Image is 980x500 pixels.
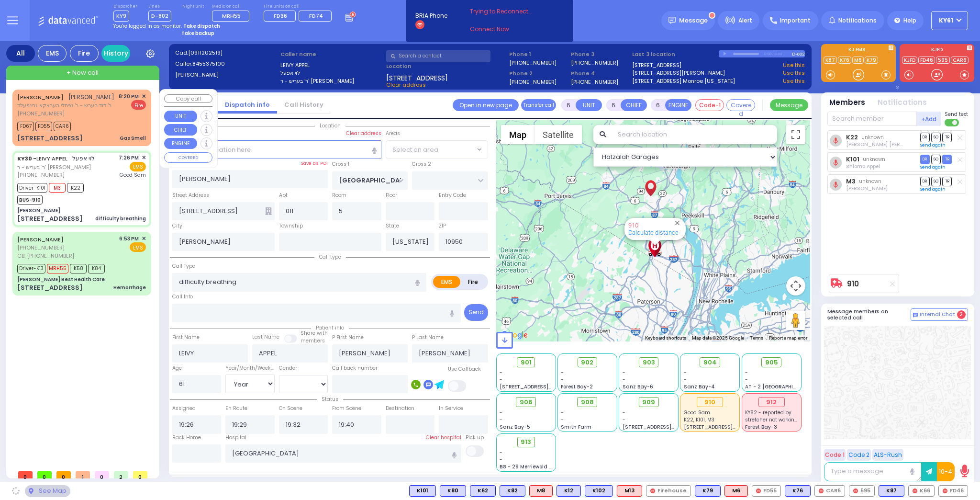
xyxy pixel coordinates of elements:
label: EMS [433,276,461,288]
label: ZIP [439,222,446,230]
label: Cross 2 [412,160,431,168]
div: D-802 [792,50,805,57]
div: BLS [879,485,904,497]
span: - [623,409,625,416]
small: Share with [301,330,328,337]
label: [PHONE_NUMBER] [571,59,618,66]
span: Important [780,16,811,25]
span: members [301,337,325,344]
span: KY30 - [17,155,36,162]
div: BLS [470,485,496,497]
div: difficulty breathing [95,215,146,222]
img: message.svg [668,17,676,24]
span: K22 [67,183,84,193]
label: Caller: [175,60,278,68]
label: KJ EMS... [821,47,896,54]
span: FD55 [35,122,52,131]
div: K80 [440,485,466,497]
a: Call History [277,100,331,109]
span: Fire [131,100,146,110]
span: Shlomo Appel [846,163,880,170]
span: - [500,376,502,383]
img: Logo [38,14,101,26]
span: 8455375100 [192,60,225,68]
span: Chananya Indig [846,185,888,192]
button: ENGINE [164,138,197,149]
span: - [561,376,564,383]
img: red-radio-icon.svg [913,489,917,493]
span: Driver-K13 [17,264,45,273]
span: Help [903,16,916,25]
span: Trying to Reconnect... [470,7,546,16]
label: From Scene [332,405,361,412]
div: BLS [695,485,721,497]
div: Year/Month/Week/Day [225,364,275,372]
span: ✕ [142,154,146,162]
label: Hospital [225,434,246,442]
span: 904 [703,358,717,367]
button: COVERED [164,152,212,163]
span: 0 [18,471,33,478]
span: 905 [765,358,778,367]
label: P First Name [332,334,364,341]
span: ✕ [142,92,146,101]
label: Destination [386,405,414,412]
button: Toggle fullscreen view [786,125,805,144]
a: K76 [838,57,851,64]
button: Internal Chat 2 [911,308,968,321]
button: UNIT [164,111,197,122]
img: comment-alt.png [913,313,918,318]
button: Code 2 [847,449,871,461]
div: BLS [409,485,436,497]
label: Caller name [280,50,383,58]
label: Pick up [466,434,484,442]
span: 902 [581,358,593,367]
label: Turn off text [945,118,960,127]
span: - [623,369,625,376]
label: City [172,222,182,230]
img: red-radio-icon.svg [650,489,655,493]
span: Send text [945,111,968,118]
label: Gender [279,364,297,372]
span: M3 [49,183,66,193]
span: Location [315,122,345,129]
a: M3 [846,178,856,185]
button: Members [829,97,865,108]
span: [STREET_ADDRESS][PERSON_NAME] [500,383,590,390]
button: Transfer call [521,99,556,111]
a: K101 [846,156,859,163]
span: DR [920,177,930,186]
span: 8:20 PM [119,93,139,100]
span: FD67 [17,122,34,131]
span: TR [942,177,952,186]
label: [PHONE_NUMBER] [509,78,557,85]
div: ALS [617,485,642,497]
button: Close [673,218,682,227]
span: unknown [861,134,884,141]
div: [STREET_ADDRESS] [17,134,83,143]
input: Search location [612,125,777,144]
label: State [386,222,399,230]
button: Code 1 [824,449,846,461]
span: Shulem Mier Torim [846,141,931,148]
div: [PERSON_NAME] Best Health Care [17,276,105,283]
div: K102 [585,485,613,497]
span: D-802 [148,11,171,22]
a: Use this [783,61,805,69]
span: TR [942,133,952,142]
span: K84 [88,264,105,273]
span: Forest Bay-3 [745,423,777,431]
h5: Message members on selected call [827,308,911,321]
span: - [684,376,687,383]
span: Smith Farm [561,423,591,431]
label: Fire [460,276,487,288]
div: ALS KJ [724,485,748,497]
label: Clear address [346,130,381,137]
label: Use Callback [448,365,481,373]
a: 595 [936,57,950,64]
div: K12 [557,485,581,497]
button: 10-4 [937,462,955,481]
label: Apt [279,192,288,199]
strong: Take dispatch [183,23,220,30]
img: Google [499,329,530,341]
